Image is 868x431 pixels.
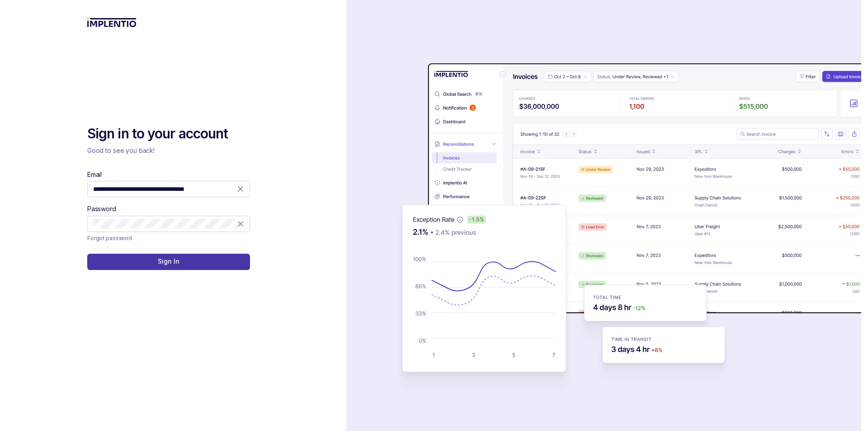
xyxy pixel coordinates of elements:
[87,234,132,243] p: Forgot password
[158,257,179,266] p: Sign In
[87,170,102,179] label: Email
[87,146,250,155] p: Good to see you back!
[87,254,250,270] button: Sign In
[87,204,116,213] label: Password
[87,125,250,143] h2: Sign in to your account
[87,18,137,27] img: logo
[87,234,132,243] a: Link Forgot password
